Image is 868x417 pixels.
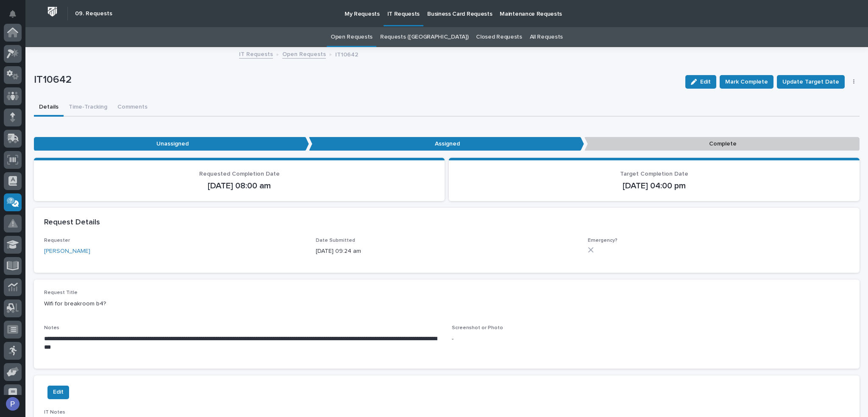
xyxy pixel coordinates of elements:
[700,78,711,86] span: Edit
[53,387,64,397] span: Edit
[34,137,309,151] p: Unassigned
[44,290,78,295] span: Request Title
[199,171,280,177] span: Requested Completion Date
[282,49,326,59] a: Open Requests
[45,4,60,20] img: Workspace Logo
[44,181,434,191] p: [DATE] 08:00 am
[4,395,22,413] button: users-avatar
[530,27,563,47] a: All Requests
[239,49,273,59] a: IT Requests
[316,247,577,256] p: [DATE] 09:24 am
[75,10,112,17] h2: 09. Requests
[782,77,839,87] span: Update Target Date
[316,238,355,243] span: Date Submitted
[44,238,70,243] span: Requester
[476,27,522,47] a: Closed Requests
[452,335,849,344] p: -
[720,75,773,89] button: Mark Complete
[44,325,59,330] span: Notes
[64,99,112,117] button: Time-Tracking
[584,137,860,151] p: Complete
[11,10,22,24] div: Notifications
[380,27,468,47] a: Requests ([GEOGRAPHIC_DATA])
[34,74,679,86] p: IT10642
[685,75,716,89] button: Edit
[588,238,618,243] span: Emergency?
[452,325,503,330] span: Screenshot or Photo
[725,77,768,87] span: Mark Complete
[309,137,584,151] p: Assigned
[331,27,373,47] a: Open Requests
[47,386,69,399] button: Edit
[459,181,849,191] p: [DATE] 04:00 pm
[4,5,22,23] button: Notifications
[335,49,358,59] p: IT10642
[112,99,153,117] button: Comments
[777,75,845,89] button: Update Target Date
[620,171,688,177] span: Target Completion Date
[44,410,65,415] span: IT Notes
[44,247,90,256] a: [PERSON_NAME]
[44,218,100,227] h2: Request Details
[34,99,64,117] button: Details
[44,299,849,308] p: Wifi for breakroom b4?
